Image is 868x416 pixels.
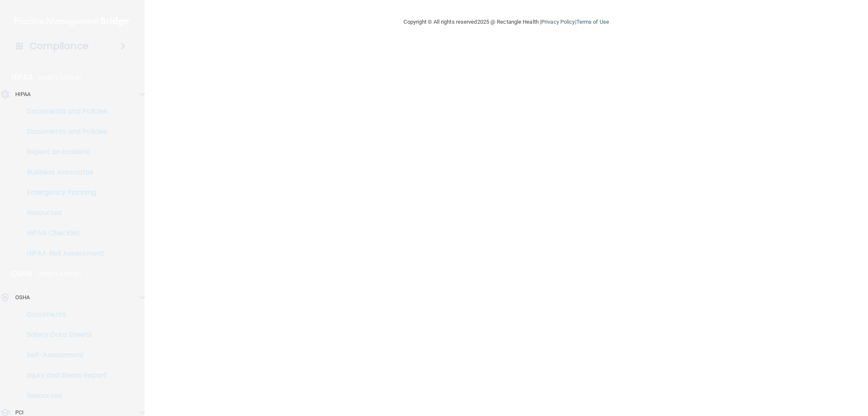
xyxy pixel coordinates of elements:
[6,168,121,176] p: Business Associates
[6,331,121,339] p: Safety Data Sheets
[576,19,609,25] a: Terms of Use
[6,188,121,197] p: Emergency Planning
[6,391,121,400] p: Resources
[6,249,121,258] p: HIPAA Risk Assessment
[30,40,89,52] h4: Compliance
[6,310,121,319] p: Documents
[37,269,82,279] p: Learn More!
[6,127,121,136] p: Documents and Policies
[15,292,30,303] p: OSHA
[11,269,33,279] p: OSHA
[352,8,661,36] div: Copyright © All rights reserved 2025 @ Rectangle Health | |
[15,13,130,30] img: PMB logo
[6,209,121,217] p: Resources
[37,72,82,83] p: Learn More!
[6,229,121,237] p: HIPAA Checklist
[11,72,33,83] p: HIPAA
[541,19,575,25] a: Privacy Policy
[6,107,121,116] p: Documents and Policies
[6,148,121,156] p: Report an Incident
[6,371,121,380] p: Injury and Illness Report
[15,89,31,99] p: HIPAA
[6,351,121,359] p: Self-Assessment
